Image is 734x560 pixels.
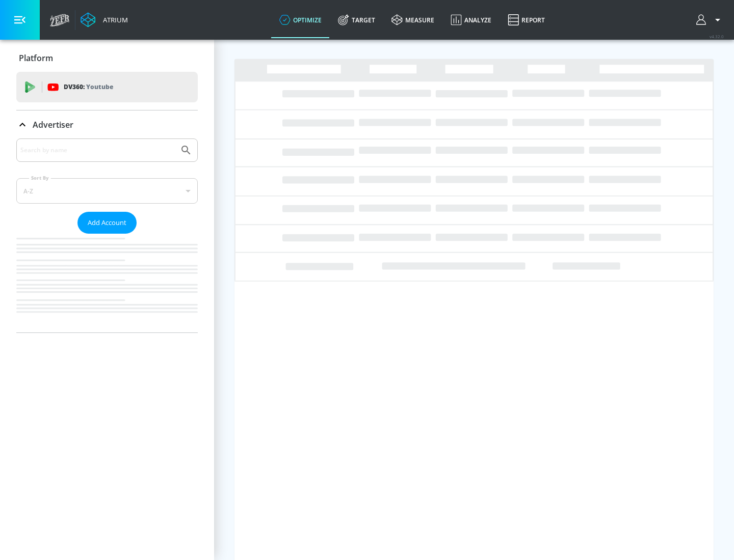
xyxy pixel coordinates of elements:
label: Sort By [29,175,51,181]
p: Youtube [86,81,113,92]
input: Search by name [20,144,175,157]
a: Analyze [442,2,500,38]
div: Advertiser [16,138,198,332]
button: Add Account [77,212,137,234]
a: Report [500,2,553,38]
a: Atrium [81,12,128,27]
div: Advertiser [16,110,198,139]
p: Advertiser [33,119,73,130]
a: optimize [271,2,330,38]
div: DV360: Youtube [16,72,198,102]
a: measure [383,2,442,38]
div: A-Z [16,178,198,204]
span: v 4.32.0 [710,34,724,39]
div: Atrium [99,15,128,24]
nav: list of Advertiser [16,234,198,332]
div: Platform [16,44,198,72]
a: Target [330,2,383,38]
p: Platform [19,52,53,64]
span: Add Account [88,217,126,229]
p: DV360: [64,81,113,93]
